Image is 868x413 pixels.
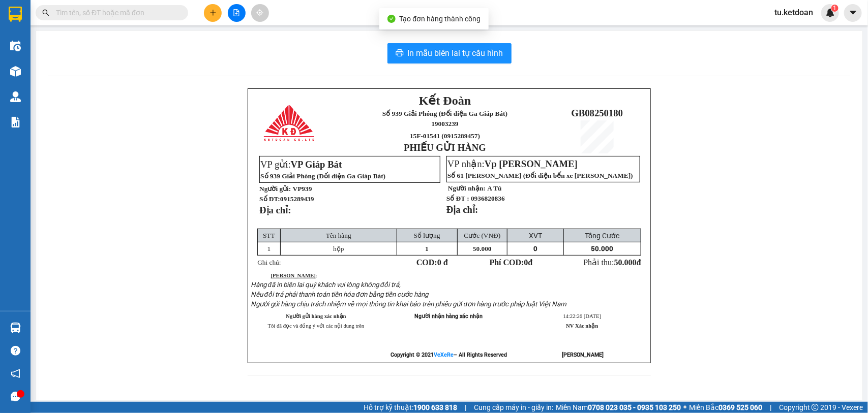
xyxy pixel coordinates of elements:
[719,403,762,411] strong: 0369 525 060
[48,47,75,54] span: 19003239
[42,9,49,16] span: search
[96,51,147,61] span: GB08250180
[563,313,601,319] span: 14:22:26 [DATE]
[267,245,271,252] span: 1
[56,7,176,18] input: Tìm tên, số ĐT hoặc mã đơn
[766,6,821,19] span: tu.ketdoan
[364,402,457,413] span: Hỗ trợ kỹ thuật:
[507,229,563,242] td: XVT
[413,403,457,411] strong: 1900 633 818
[465,402,466,413] span: |
[382,110,507,117] span: Số 939 Giải Phóng (Đối diện Ga Giáp Bát)
[5,33,27,69] img: logo
[487,184,501,192] span: A Tú
[259,195,314,203] strong: Số ĐT:
[562,352,604,358] strong: [PERSON_NAME]
[391,352,507,358] strong: Copyright © 2021 – All Rights Reserved
[400,15,481,23] span: Tạo đơn hàng thành công
[11,392,20,401] span: message
[263,232,275,239] span: STT
[434,352,454,358] a: VeXeRe
[770,402,771,413] span: |
[209,9,217,16] span: plus
[396,49,404,58] span: printer
[437,258,448,267] span: 0 đ
[637,258,641,267] span: đ
[251,4,269,22] button: aim
[833,5,836,12] span: 1
[10,41,21,51] img: warehouse-icon
[446,195,469,202] strong: Số ĐT :
[333,245,344,252] span: hộp
[204,4,222,22] button: plus
[490,258,533,267] strong: Phí COD: đ
[259,205,291,215] strong: Địa chỉ:
[572,108,623,118] span: GB08250180
[257,259,281,266] span: Ghi chú:
[10,91,21,102] img: warehouse-icon
[448,184,486,192] strong: Người nhận:
[293,185,312,193] span: VP939
[268,323,365,329] span: Tôi đã đọc và đồng ý với các nội dung trên
[591,245,613,252] span: 50.000
[447,158,578,169] span: VP nhận:
[251,300,566,308] span: Người gửi hàng chịu trách nhiệm về mọi thông tin khai báo trên phiếu gửi đơn hàng trước pháp luật...
[280,195,314,203] span: 0915289439
[408,47,503,59] span: In mẫu biên lai tự cấu hình
[419,94,471,107] span: Kết Đoàn
[446,204,478,215] strong: Địa chỉ:
[584,258,641,267] span: Phải thu:
[533,245,537,252] span: 0
[291,159,342,170] span: VP Giáp Bát
[404,142,486,153] strong: PHIẾU GỬI HÀNG
[464,232,501,239] span: Cước (VNĐ)
[474,402,553,413] span: Cung cấp máy in - giấy in:
[36,6,87,19] span: Kết Đoàn
[689,402,762,413] span: Miền Bắc
[410,132,480,140] span: 15F-01541 (0915289457)
[260,159,342,170] span: VP gửi:
[826,8,835,17] img: icon-new-feature
[256,9,263,16] span: aim
[414,313,483,320] span: Người nhận hàng xác nhận
[416,258,448,267] strong: COD:
[566,323,598,329] strong: NV Xác nhận
[387,43,512,63] button: printerIn mẫu biên lai tự cấu hình
[259,185,291,193] strong: Người gửi:
[485,158,578,169] span: Vp [PERSON_NAME]
[849,8,858,17] span: caret-down
[431,120,458,128] span: 19003239
[11,346,20,356] span: question-circle
[271,273,317,278] span: :
[260,172,385,180] span: Số 939 Giải Phóng (Đối diện Ga Giáp Bát)
[251,281,401,289] span: Hàng đã in biên lai quý khách vui lòng không đổi trả,
[9,7,22,22] img: logo-vxr
[812,404,819,411] span: copyright
[844,4,862,22] button: caret-down
[271,273,316,278] strong: [PERSON_NAME]
[425,245,429,252] span: 1
[10,117,21,128] img: solution-icon
[35,21,89,45] span: Số 939 Giải Phóng (Đối diện Ga Giáp Bát)
[683,405,686,409] span: ⚪️
[614,258,637,267] span: 50.000
[43,56,81,72] span: 15F-01541 (0915289457)
[471,195,505,202] span: 0936820836
[447,172,633,179] span: Số 61 [PERSON_NAME] (Đối diện bến xe [PERSON_NAME])
[556,402,681,413] span: Miền Nam
[563,229,641,242] td: Tổng Cước
[414,232,440,239] span: Số lượng
[228,4,246,22] button: file-add
[588,403,681,411] strong: 0708 023 035 - 0935 103 250
[473,245,492,252] span: 50.000
[10,323,21,333] img: warehouse-icon
[233,9,240,16] span: file-add
[36,74,87,96] strong: PHIẾU GỬI HÀNG
[387,15,396,23] span: check-circle
[326,232,351,239] span: Tên hàng
[251,291,429,298] span: Nếu đổi trả phải thanh toán tiền hóa đơn bằng tiền cước hàng
[10,66,21,77] img: warehouse-icon
[524,258,528,267] span: 0
[286,313,346,319] strong: Người gửi hàng xác nhận
[264,105,316,142] img: logo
